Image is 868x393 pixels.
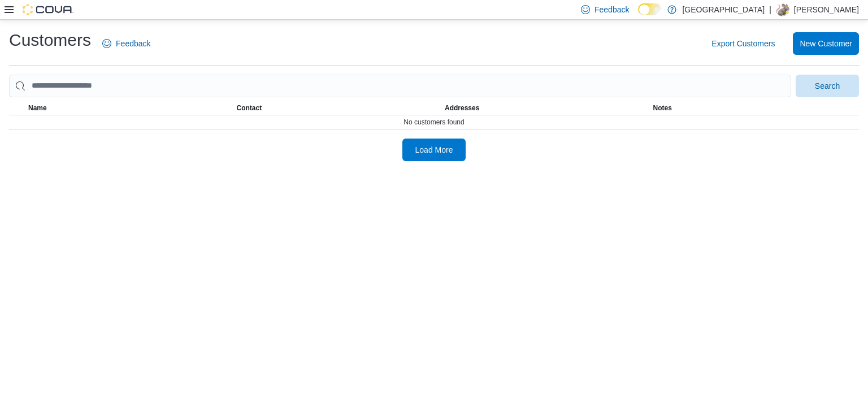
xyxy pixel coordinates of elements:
[800,38,852,49] span: New Customer
[23,4,73,15] img: Cova
[769,3,771,16] p: |
[653,103,672,113] span: Notes
[9,29,91,51] h1: Customers
[776,3,789,16] div: Hellen Gladue
[402,139,466,161] button: Load More
[403,118,464,127] span: No customers found
[445,103,479,113] span: Addresses
[793,32,859,55] button: New Customer
[711,38,775,49] span: Export Customers
[98,32,155,55] a: Feedback
[116,38,150,49] span: Feedback
[237,103,262,113] span: Contact
[796,75,859,97] button: Search
[707,32,779,55] button: Export Customers
[415,144,453,156] span: Load More
[638,3,662,15] input: Dark Mode
[594,4,629,15] span: Feedback
[682,3,765,16] p: [GEOGRAPHIC_DATA]
[28,103,47,113] span: Name
[794,3,859,16] p: [PERSON_NAME]
[815,80,840,92] span: Search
